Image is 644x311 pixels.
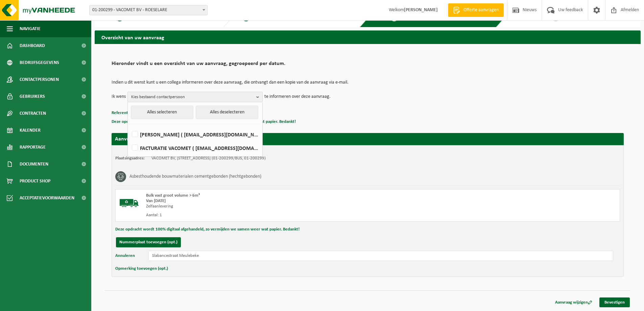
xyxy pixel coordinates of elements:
h3: Asbesthoudende bouwmaterialen cementgebonden (hechtgebonden) [129,171,261,182]
button: Alles deselecteren [196,106,258,119]
button: Opmerking toevoegen (opt.) [115,264,168,273]
label: FACTURATIE VACOMET ( [EMAIL_ADDRESS][DOMAIN_NAME] ) [130,143,259,153]
span: Rapportage [20,139,46,156]
span: Contactpersonen [20,71,59,88]
span: Offerte aanvragen [462,7,500,14]
div: Aantal: 1 [146,213,395,218]
span: 01-200299 - VACOMET BV - ROESELARE [89,5,208,15]
h2: Hieronder vindt u een overzicht van uw aanvraag, gegroepeerd per datum. [112,61,624,70]
span: Contracten [20,105,46,122]
td: VACOMET BV, [STREET_ADDRESS] (01-200299/BUS, 01-200299) [151,156,266,161]
img: BL-SO-LV.png [119,193,139,213]
strong: Aanvraag voor [DATE] [115,136,166,142]
h2: Overzicht van uw aanvraag [95,30,641,44]
span: Kies bestaand contactpersoon [131,92,254,102]
strong: [PERSON_NAME] [404,7,438,13]
strong: Van [DATE] [146,199,166,203]
span: Bedrijfsgegevens [20,54,59,71]
span: Product Shop [20,173,50,190]
button: Deze opdracht wordt 100% digitaal afgehandeld, zo vermijden we samen weer wat papier. Bedankt! [112,117,296,126]
p: Ik wens [112,92,126,102]
a: Offerte aanvragen [448,3,504,17]
button: Referentie toevoegen (opt.) [112,109,164,117]
strong: Plaatsingsadres: [115,156,145,160]
div: Zelfaanlevering [146,204,395,209]
input: Uw referentie voor deze aanvraag [148,251,613,261]
button: Deze opdracht wordt 100% digitaal afgehandeld, zo vermijden we samen weer wat papier. Bedankt! [115,225,300,234]
button: Kies bestaand contactpersoon [127,92,263,102]
span: Bulk vast groot volume > 6m³ [146,193,200,198]
button: Nummerplaat toevoegen (opt.) [116,237,181,247]
p: te informeren over deze aanvraag. [264,92,331,102]
span: 01-200299 - VACOMET BV - ROESELARE [90,5,207,15]
span: Gebruikers [20,88,45,105]
span: Documenten [20,156,48,173]
a: Bevestigen [599,297,630,307]
p: Indien u dit wenst kunt u een collega informeren over deze aanvraag, die ontvangt dan een kopie v... [112,80,624,85]
button: Alles selecteren [131,106,193,119]
span: Acceptatievoorwaarden [20,190,74,206]
button: Annuleren [115,251,135,261]
span: Navigatie [20,20,41,37]
span: Kalender [20,122,41,139]
label: [PERSON_NAME] ( [EMAIL_ADDRESS][DOMAIN_NAME] ) [130,129,259,139]
span: Dashboard [20,37,45,54]
a: Aanvraag wijzigen [550,297,597,307]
